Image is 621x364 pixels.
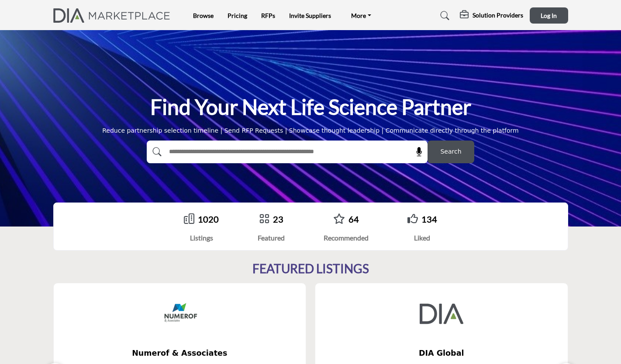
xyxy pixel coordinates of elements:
[428,141,474,163] button: Search
[421,214,437,224] a: 134
[259,213,269,225] a: Go to Featured
[289,12,331,19] a: Invite Suppliers
[252,261,369,276] h2: FEATURED LISTINGS
[407,213,418,224] i: Go to Liked
[102,126,519,135] div: Reduce partnership selection timeline | Send RFP Requests | Showcase thought leadership | Communi...
[324,233,369,243] div: Recommended
[53,8,175,23] img: Site Logo
[328,347,555,359] span: DIA Global
[184,233,219,243] div: Listings
[150,93,471,120] h1: Find Your Next Life Science Partner
[407,233,437,243] div: Liked
[158,292,201,336] img: Numerof & Associates
[473,11,523,19] h5: Solution Providers
[67,347,293,359] span: Numerof & Associates
[348,214,359,224] a: 64
[432,9,455,23] a: Search
[333,213,345,225] a: Go to Recommended
[541,12,557,19] span: Log In
[460,10,523,21] div: Solution Providers
[420,292,463,336] img: DIA Global
[345,10,377,22] a: More
[258,233,285,243] div: Featured
[440,147,461,156] span: Search
[193,12,214,19] a: Browse
[273,214,283,224] a: 23
[261,12,275,19] a: RFPs
[530,7,568,24] button: Log In
[198,214,219,224] a: 1020
[228,12,247,19] a: Pricing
